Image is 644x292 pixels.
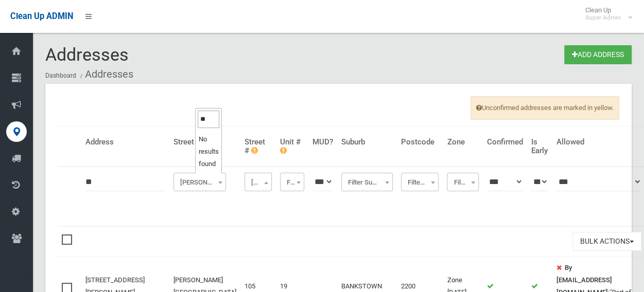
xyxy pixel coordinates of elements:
h4: Postcode [401,138,439,147]
h4: Zone [447,138,478,147]
span: Clean Up ADMIN [10,11,73,21]
span: Unconfirmed addresses are marked in yellow. [471,96,619,120]
h4: MUD? [312,138,333,147]
span: Meredith Street (BANKSTOWN) [176,175,223,190]
h4: Suburb [341,138,393,147]
span: Filter Street # [247,175,269,190]
h4: Street [173,138,236,147]
span: Clean Up [580,6,631,22]
button: Bulk Actions [572,232,641,251]
span: Filter Unit # [283,175,302,190]
span: Filter Postcode [401,173,439,191]
h4: Is Early [531,138,548,155]
span: Filter Street # [245,173,272,191]
span: Filter Suburb [341,173,393,191]
span: Filter Zone [449,175,476,190]
small: Super Admin [585,14,621,22]
li: No results found [196,130,222,173]
h4: Confirmed [487,138,523,147]
a: Dashboard [45,72,76,79]
h4: Unit # [280,138,304,155]
span: Addresses [45,44,129,65]
span: Filter Postcode [404,175,437,190]
a: Add Address [564,45,632,64]
span: Meredith Street (BANKSTOWN) [173,173,226,191]
h4: Allowed [556,138,641,147]
li: Addresses [78,65,133,84]
span: Filter Suburb [344,175,390,190]
span: Filter Zone [447,173,478,191]
h4: Address [85,138,165,147]
h4: Street # [245,138,272,155]
span: Filter Unit # [280,173,304,191]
